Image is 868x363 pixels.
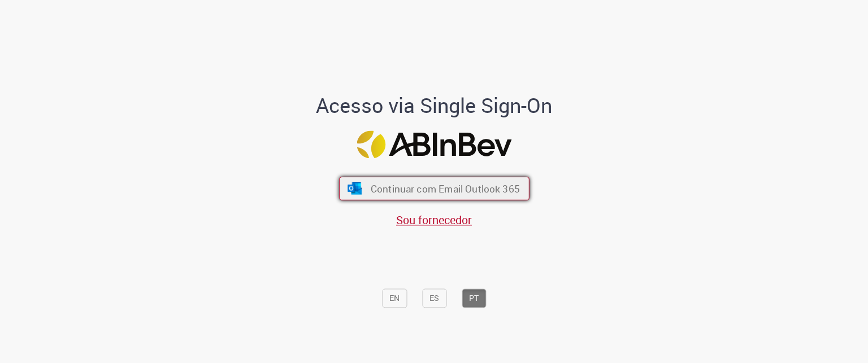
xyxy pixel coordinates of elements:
[396,212,472,228] a: Sou fornecedor
[462,289,486,308] button: PT
[357,130,511,158] img: Logo ABInBev
[370,182,519,195] span: Continuar com Email Outlook 365
[346,182,363,195] img: ícone Azure/Microsoft 360
[339,177,530,200] button: ícone Azure/Microsoft 360 Continuar com Email Outlook 365
[277,94,591,117] h1: Acesso via Single Sign-On
[382,289,407,308] button: EN
[422,289,446,308] button: ES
